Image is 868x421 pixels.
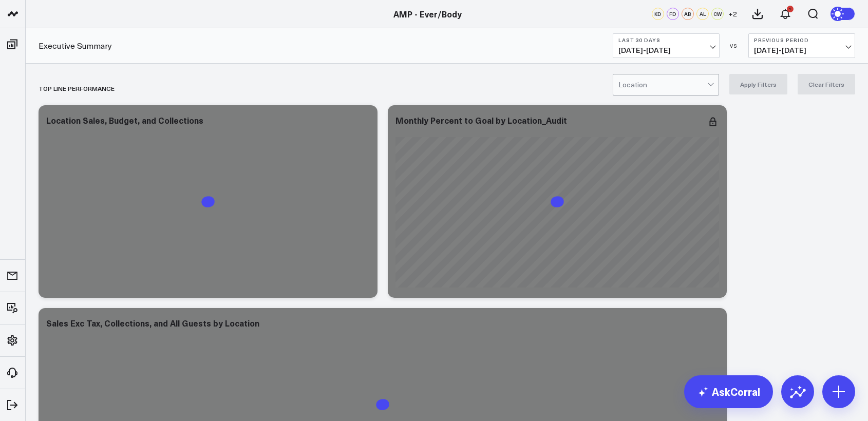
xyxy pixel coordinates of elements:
[667,8,679,20] div: FD
[395,114,567,126] div: Monthly Percent to Goal by Location_Audit
[39,40,112,51] a: Executive Summary
[618,46,714,54] span: [DATE] - [DATE]
[725,43,743,49] div: VS
[613,33,720,58] button: Last 30 Days[DATE]-[DATE]
[682,8,694,20] div: AB
[652,8,664,20] div: KD
[39,76,115,100] div: Top line Performance
[711,8,724,20] div: CW
[754,46,850,54] span: [DATE] - [DATE]
[46,114,203,126] div: Location Sales, Budget, and Collections
[748,33,855,58] button: Previous Period[DATE]-[DATE]
[696,8,709,20] div: AL
[684,375,773,408] a: AskCorral
[798,74,855,94] button: Clear Filters
[729,74,787,94] button: Apply Filters
[618,37,714,43] b: Last 30 Days
[728,10,737,17] span: + 2
[393,8,462,20] a: AMP - Ever/Body
[46,317,259,329] div: Sales Exc Tax, Collections, and All Guests by Location
[754,37,850,43] b: Previous Period
[726,8,739,20] button: +2
[787,6,794,12] div: 1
